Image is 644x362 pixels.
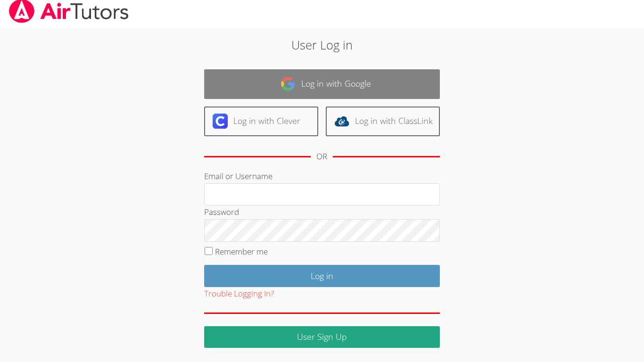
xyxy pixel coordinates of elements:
a: Log in with Google [204,69,440,99]
button: Trouble Logging In? [204,287,274,301]
label: Remember me [215,246,268,257]
h2: User Log in [148,36,496,54]
a: Log in with Clever [204,107,318,136]
img: classlink-logo-d6bb404cc1216ec64c9a2012d9dc4662098be43eaf13dc465df04b49fa7ab582.svg [334,114,349,129]
label: Email or Username [204,171,272,181]
a: User Sign Up [204,326,440,348]
img: google-logo-50288ca7cdecda66e5e0955fdab243c47b7ad437acaf1139b6f446037453330a.svg [281,76,296,91]
img: clever-logo-6eab21bc6e7a338710f1a6ff85c0baf02591cd810cc4098c63d3a4b26e2feb20.svg [213,114,228,129]
div: OR [316,150,327,164]
a: Log in with ClassLink [326,107,440,136]
input: Log in [204,265,440,287]
label: Password [204,206,239,217]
